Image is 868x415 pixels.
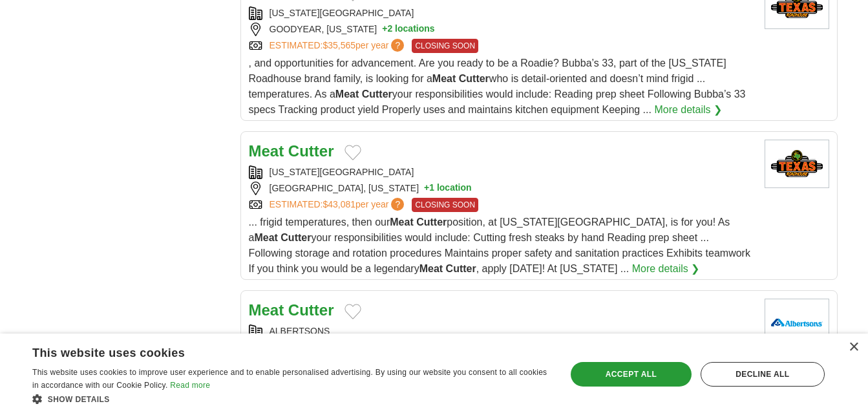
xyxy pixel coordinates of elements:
span: ? [391,39,404,52]
a: ESTIMATED:$35,565per year? [270,39,407,53]
strong: Meat [249,142,284,160]
button: +1 location [424,182,472,195]
span: ... frigid temperatures, then our position, at [US_STATE][GEOGRAPHIC_DATA], is for you! As a your... [249,217,750,274]
span: This website uses cookies to improve user experience and to enable personalised advertising. By u... [32,368,547,390]
span: + [424,182,429,195]
span: $43,081 [323,199,355,209]
div: This website uses cookies [32,341,518,361]
div: Accept all [571,362,692,387]
strong: Meat [335,89,359,100]
img: Texas Roadhouse logo [765,140,829,188]
a: [US_STATE][GEOGRAPHIC_DATA] [270,167,414,177]
span: $35,565 [323,40,355,50]
strong: Cutter [288,301,334,319]
strong: Meat [432,73,456,84]
button: Add to favorite jobs [344,145,361,160]
button: +2 locations [382,23,434,36]
div: GOODYEAR, [US_STATE] [249,23,754,36]
div: Close [849,343,858,352]
img: Albertsons logo [765,299,829,347]
button: Add to favorite jobs [344,304,361,319]
strong: Cutter [281,232,311,243]
span: , and opportunities for advancement. Are you ready to be a Roadie? Bubba’s 33, part of the [US_ST... [249,58,746,115]
strong: Meat [254,232,277,243]
a: Read more, opens a new window [170,381,210,390]
span: ? [391,198,404,211]
strong: Cutter [416,217,447,228]
a: Meat Cutter [249,301,334,319]
a: ESTIMATED:$43,081per year? [270,198,407,212]
strong: Cutter [288,142,334,160]
strong: Meat [390,217,413,228]
a: [US_STATE][GEOGRAPHIC_DATA] [270,8,414,18]
div: [GEOGRAPHIC_DATA], [US_STATE] [249,182,754,195]
strong: Cutter [459,73,489,84]
strong: Meat [419,263,443,274]
span: + [382,23,387,36]
span: Show details [48,395,110,404]
div: Show details [32,392,550,405]
strong: Cutter [446,263,476,274]
span: CLOSING SOON [412,39,478,53]
span: CLOSING SOON [412,198,478,212]
strong: Cutter [362,89,392,100]
iframe: Sign in with Google Dialog [602,13,855,145]
a: More details ❯ [632,261,700,277]
a: Meat Cutter [249,142,334,160]
strong: Meat [249,301,284,319]
a: ALBERTSONS [270,326,330,336]
div: Decline all [701,362,825,387]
